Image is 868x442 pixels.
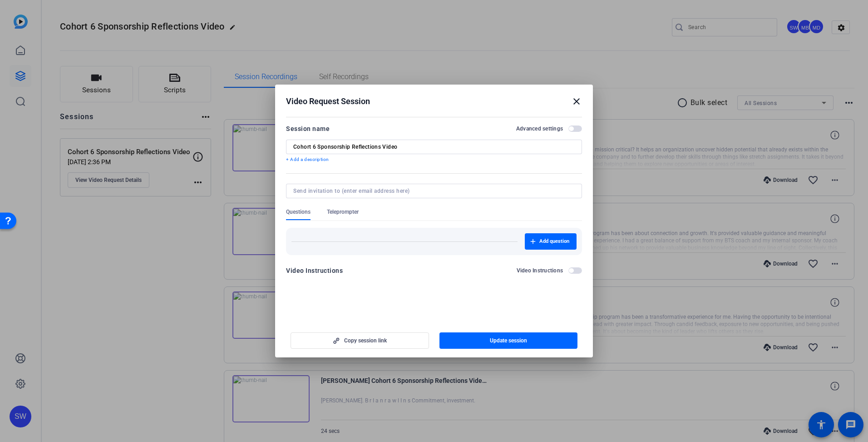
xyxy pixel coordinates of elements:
h2: Video Instructions [517,267,563,274]
span: Teleprompter [327,208,359,216]
input: Send invitation to (enter email address here) [293,187,571,195]
button: Update session [439,332,578,349]
span: Update session [490,337,527,344]
mat-icon: close [571,96,582,107]
div: Video Request Session [286,96,582,107]
span: Questions [286,208,311,216]
h2: Advanced settings [516,125,563,132]
button: Add question [525,233,577,250]
p: + Add a description [286,156,582,163]
input: Enter Session Name [293,143,575,151]
span: Add question [539,238,569,245]
span: Copy session link [344,337,387,344]
div: Session name [286,123,330,134]
button: Copy session link [291,332,429,349]
div: Video Instructions [286,265,343,276]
